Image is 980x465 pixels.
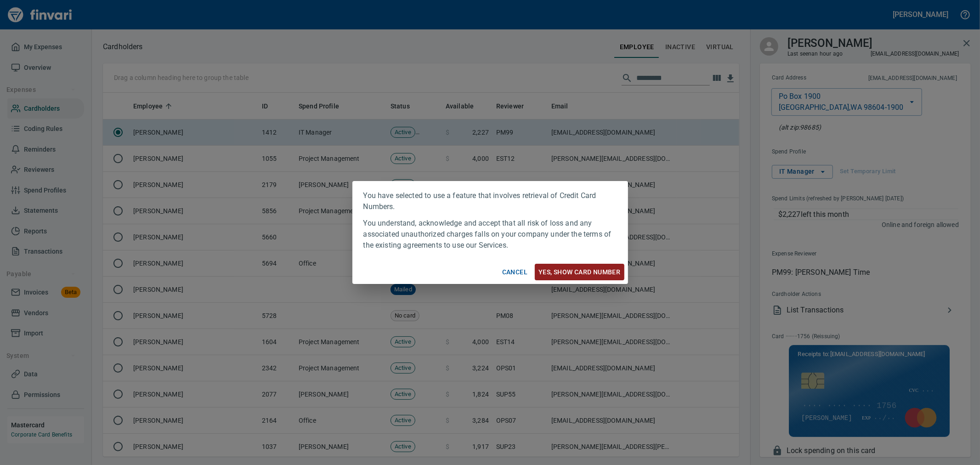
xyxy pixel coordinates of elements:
span: Cancel [502,267,527,278]
p: You have selected to use a feature that involves retrieval of Credit Card Numbers. [363,190,617,212]
p: You understand, acknowledge and accept that all risk of loss and any associated unauthorized char... [363,218,617,251]
button: Yes, Show card number [535,264,624,281]
button: Cancel [498,264,531,281]
span: Yes, Show card number [538,267,620,278]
